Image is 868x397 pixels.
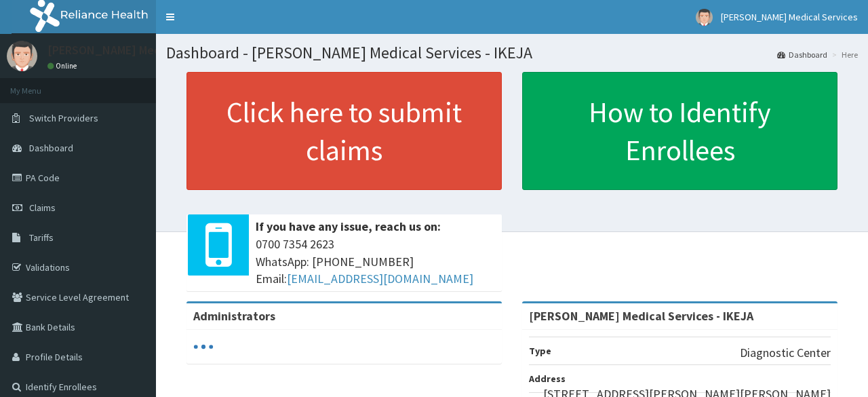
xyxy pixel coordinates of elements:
[777,49,827,60] a: Dashboard
[740,344,831,362] p: Diagnostic Center
[47,61,80,71] a: Online
[256,235,495,288] span: 0700 7354 2623 WhatsApp: [PHONE_NUMBER] Email:
[29,231,54,244] span: Tariffs
[287,271,473,286] a: [EMAIL_ADDRESS][DOMAIN_NAME]
[29,112,98,124] span: Switch Providers
[522,72,837,190] a: How to Identify Enrollees
[29,202,56,214] span: Claims
[7,41,37,71] img: User Image
[696,9,713,26] img: User Image
[166,44,858,62] h1: Dashboard - [PERSON_NAME] Medical Services - IKEJA
[256,219,441,234] b: If you have any issue, reach us on:
[186,72,502,190] a: Click here to submit claims
[529,345,551,357] b: Type
[829,49,858,60] li: Here
[529,308,753,324] strong: [PERSON_NAME] Medical Services - IKEJA
[529,373,566,385] b: Address
[29,142,73,154] span: Dashboard
[193,337,214,357] svg: audio-loading
[193,308,275,324] b: Administrators
[721,11,858,23] span: [PERSON_NAME] Medical Services
[47,44,226,56] p: [PERSON_NAME] Medical Services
